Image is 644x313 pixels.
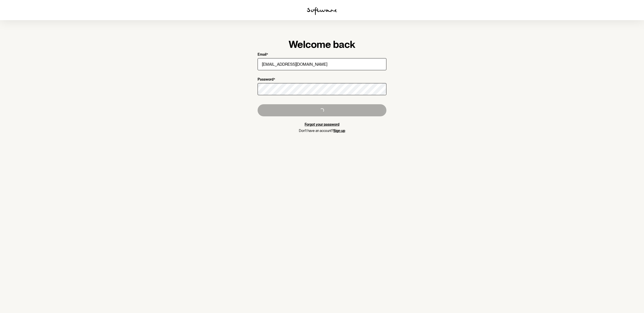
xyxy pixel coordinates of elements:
[258,52,266,57] p: Email
[258,38,386,50] h1: Welcome back
[333,129,345,133] a: Sign up
[258,77,273,82] p: Password
[258,129,386,133] p: Don't have an account?
[305,122,339,126] a: Forgot your password
[307,7,337,15] img: software logo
